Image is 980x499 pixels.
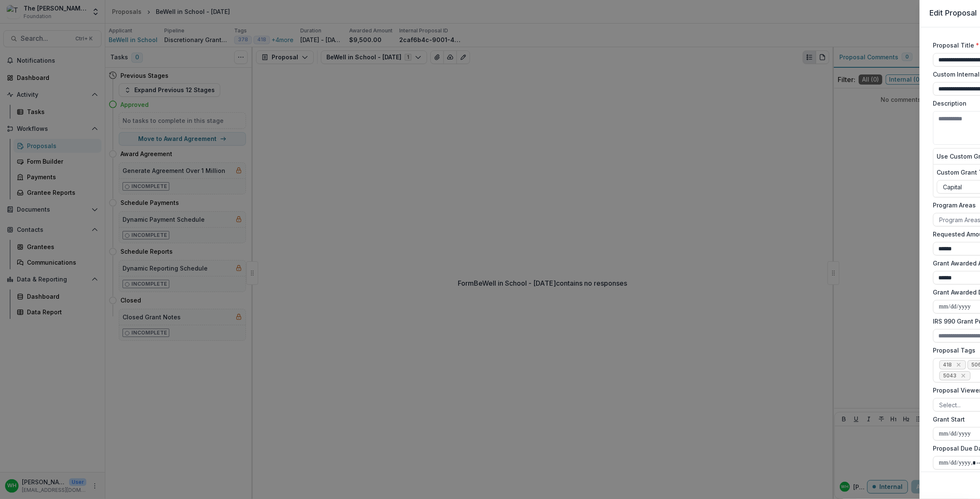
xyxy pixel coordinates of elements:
[959,372,967,380] div: Remove 5043
[943,362,952,368] span: 418
[930,8,977,17] span: Edit Proposal
[943,373,957,379] span: 5043
[954,361,963,369] div: Remove 418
